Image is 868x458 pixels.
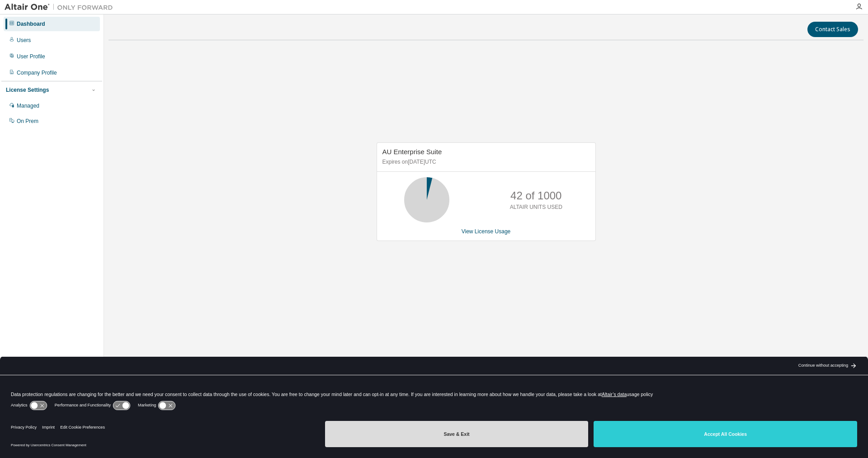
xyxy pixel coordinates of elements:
a: View License Usage [462,228,511,235]
div: Users [17,37,31,44]
div: User Profile [17,53,45,60]
div: Company Profile [17,69,57,76]
button: Contact Sales [807,22,858,37]
div: Dashboard [17,20,45,28]
div: On Prem [17,118,38,125]
p: ALTAIR UNITS USED [510,203,562,211]
p: 42 of 1000 [510,188,561,203]
div: Managed [17,102,39,109]
img: Altair One [5,3,118,12]
span: AU Enterprise Suite [382,148,442,156]
div: License Settings [6,86,49,94]
p: Expires on [DATE] UTC [382,158,588,166]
